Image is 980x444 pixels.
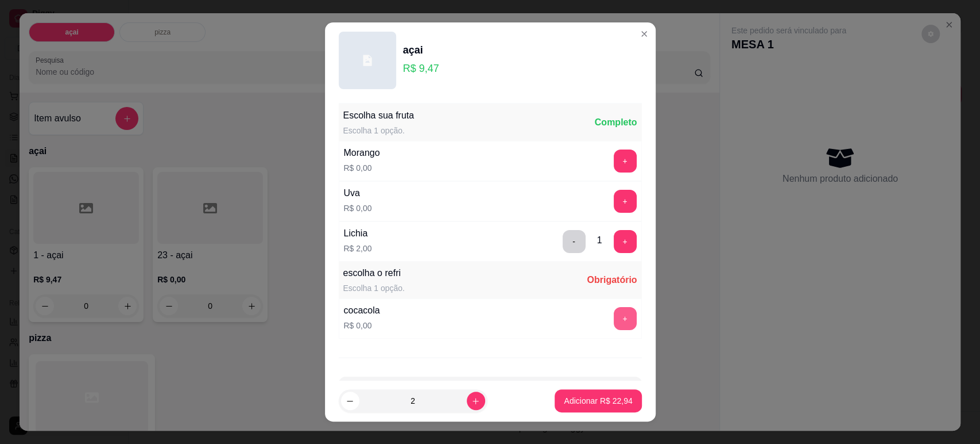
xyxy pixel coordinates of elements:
[587,273,637,287] div: Obrigatório
[467,392,485,410] button: increase-product-quantity
[403,60,439,76] p: R$ 9,47
[344,162,380,174] p: R$ 0,00
[344,202,372,214] p: R$ 0,00
[563,230,586,253] button: delete
[343,282,405,294] div: Escolha 1 opção.
[614,230,637,253] button: add
[344,227,372,240] div: Lichia
[343,266,405,280] div: escolha o refri
[341,392,359,410] button: decrease-product-quantity
[597,234,602,247] div: 1
[614,307,637,330] button: add
[344,186,372,200] div: Uva
[635,25,653,43] button: Close
[614,190,637,213] button: add
[595,116,637,129] div: Completo
[344,243,372,254] p: R$ 2,00
[614,150,637,173] button: add
[403,42,439,58] div: açai
[344,320,380,331] p: R$ 0,00
[564,395,632,407] p: Adicionar R$ 22,94
[343,109,415,123] div: Escolha sua fruta
[344,304,380,317] div: cocacola
[344,146,380,160] div: Morango
[343,125,415,136] div: Escolha 1 opção.
[555,389,641,412] button: Adicionar R$ 22,94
